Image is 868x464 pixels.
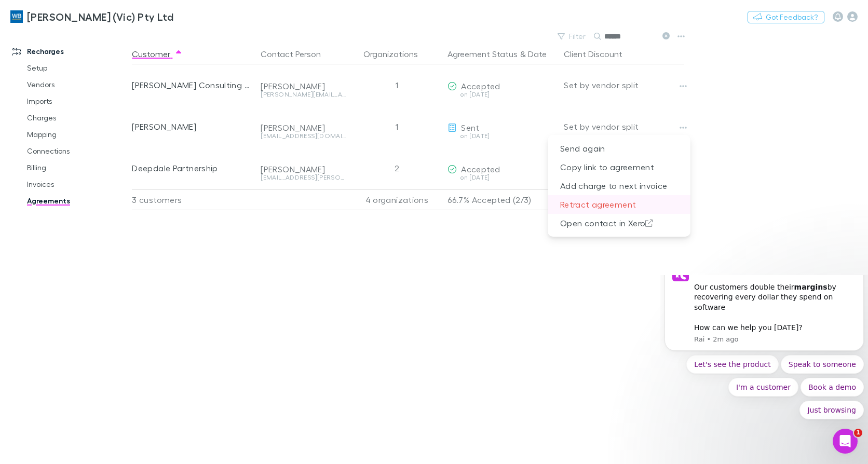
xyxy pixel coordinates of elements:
p: Send again [548,139,690,158]
button: Quick reply: Let's see the product [26,80,118,99]
p: Message from Rai, sent 2m ago [34,60,196,69]
button: Quick reply: Speak to someone [120,80,204,99]
div: How can we help you [DATE]? [34,38,196,58]
button: Quick reply: Just browsing [139,126,204,144]
button: Quick reply: I'm a customer [68,103,138,121]
b: margins [134,8,167,16]
iframe: Intercom live chat [833,429,858,454]
span: 1 [854,429,862,437]
p: Retract agreement [548,195,690,214]
a: Open contact in Xero [548,214,690,233]
button: Quick reply: Book a demo [140,103,204,121]
p: Add charge to next invoice [548,176,690,195]
div: Quick reply options [4,80,204,144]
iframe: Intercom notifications message [660,275,868,459]
p: Copy link to agreement [548,158,690,176]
